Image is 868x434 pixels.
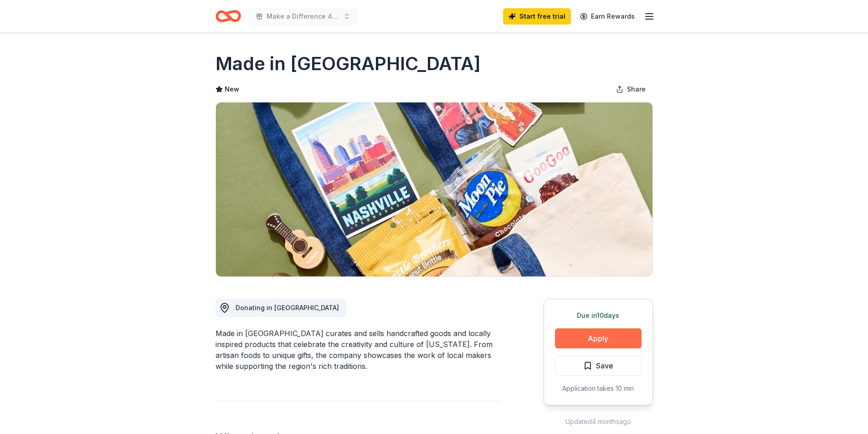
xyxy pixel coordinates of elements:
[248,7,358,26] button: Make a Difference 4 Line Dance Stomp Out Hunger Benefit
[267,11,339,22] span: Make a Difference 4 Line Dance Stomp Out Hunger Benefit
[544,416,653,427] div: Updated 4 months ago
[609,80,653,98] button: Share
[225,84,239,95] span: New
[627,84,646,95] span: Share
[216,328,500,372] div: Made in [GEOGRAPHIC_DATA] curates and sells handcrafted goods and locally inspired products that ...
[216,5,241,27] a: Home
[555,310,642,321] div: Due in 10 days
[575,8,640,25] a: Earn Rewards
[555,328,642,348] button: Apply
[555,356,642,376] button: Save
[503,8,571,25] a: Start free trial
[236,304,339,311] span: Donating in [GEOGRAPHIC_DATA]
[596,360,613,372] span: Save
[216,51,481,77] h1: Made in [GEOGRAPHIC_DATA]
[555,383,642,394] div: Application takes 10 min
[216,102,652,276] img: Image for Made in TN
